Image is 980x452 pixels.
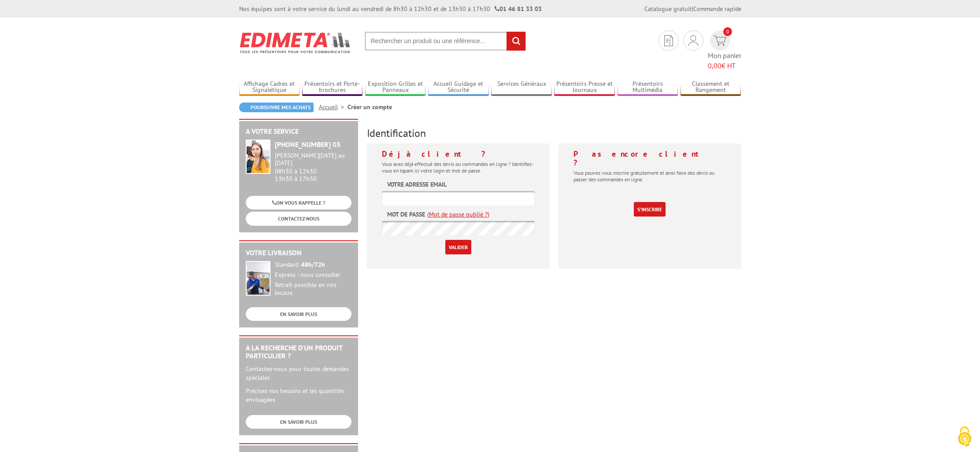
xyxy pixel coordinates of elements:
[239,4,542,13] div: Nos équipes sont à votre service du lundi au vendredi de 8h30 à 12h30 et de 13h30 à 17h30
[275,281,351,297] div: Retrait possible en nos locaux
[573,169,726,183] p: Vous pouvez vous inscrire gratuitement et ainsi faire des devis ou passer des commandes en ligne.
[644,5,692,13] a: Catalogue gratuit
[644,4,741,13] div: |
[693,5,741,13] a: Commande rapide
[495,5,542,13] strong: 01 46 81 33 03
[246,261,270,296] img: widget-livraison.jpg
[708,51,741,71] span: Mon panier
[246,386,351,404] p: Précisez vos besoins et les quantités envisagées
[573,150,726,167] h4: Pas encore client ?
[554,80,615,95] a: Présentoirs Presse et Journaux
[428,80,489,95] a: Accueil Guidage et Sécurité
[275,152,351,182] div: 08h30 à 12h30 13h30 à 17h30
[427,210,489,219] a: (Mot de passe oublié ?)
[634,202,666,217] a: S'inscrire
[367,128,741,139] h3: Identification
[301,261,325,268] strong: 48h/72h
[708,61,741,71] span: € HT
[275,271,351,279] div: Express : nous consulter
[365,80,426,95] a: Exposition Grilles et Panneaux
[246,196,351,209] a: ON VOUS RAPPELLE ?
[382,150,535,158] h4: Déjà client ?
[319,103,348,111] a: Accueil
[348,103,392,111] li: Créer un compte
[445,240,471,254] input: Valider
[246,364,351,382] p: Contactez-nous pour toutes demandes spéciales
[507,32,525,51] input: rechercher
[708,30,741,71] a: devis rapide 0 Mon panier 0,00€ HT
[954,426,976,448] img: Cookies (fenêtre modale)
[246,140,270,174] img: widget-service.jpg
[275,140,340,149] strong: [PHONE_NUMBER] 03
[275,152,351,167] div: [PERSON_NAME][DATE] au [DATE]
[246,415,351,429] a: EN SAVOIR PLUS
[714,36,726,46] img: devis rapide
[387,210,425,219] label: Mot de passe
[246,249,351,257] h2: Votre livraison
[491,80,552,95] a: Services Généraux
[246,344,351,360] h2: A la recherche d'un produit particulier ?
[664,35,673,46] img: devis rapide
[708,61,721,70] span: 0,00
[246,307,351,321] a: EN SAVOIR PLUS
[949,422,980,452] button: Cookies (fenêtre modale)
[275,261,351,269] div: Standard :
[382,161,535,174] p: Vous avez déjà effectué des devis ou commandes en ligne ? Identifiez-vous en tapant ici votre log...
[239,80,300,95] a: Affichage Cadres et Signalétique
[365,32,526,51] input: Rechercher un produit ou une référence...
[680,80,741,95] a: Classement et Rangement
[688,35,698,46] img: devis rapide
[246,212,351,225] a: CONTACTEZ-NOUS
[239,26,351,59] img: Edimeta
[239,103,314,112] a: Poursuivre mes achats
[387,180,447,189] label: Votre adresse email
[302,80,363,95] a: Présentoirs et Porte-brochures
[618,80,678,95] a: Présentoirs Multimédia
[723,27,732,36] span: 0
[246,128,351,136] h2: A votre service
